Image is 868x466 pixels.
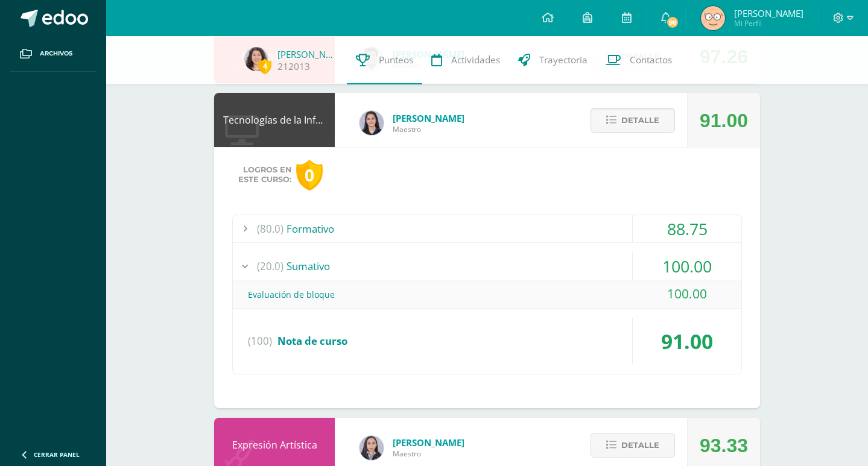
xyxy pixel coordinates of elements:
span: Detalle [621,109,659,131]
span: Trayectoria [539,54,588,66]
a: [PERSON_NAME] [277,48,338,60]
div: Formativo [233,215,741,242]
a: Archivos [10,36,97,72]
span: Archivos [40,49,72,58]
span: Maestro [393,124,464,134]
span: (80.0) [257,215,284,242]
button: Detalle [591,433,675,458]
span: Punteos [379,54,413,66]
span: Mi Perfil [734,18,803,28]
span: Logros en este curso: [238,165,291,184]
span: Nota de curso [277,334,347,348]
div: Sumativo [233,253,741,280]
img: dbcf09110664cdb6f63fe058abfafc14.png [360,111,384,135]
button: Detalle [591,108,675,133]
div: Tecnologías de la Información y la Comunicación 5 [214,93,335,147]
span: [PERSON_NAME] [393,436,464,449]
img: 35694fb3d471466e11a043d39e0d13e5.png [360,436,384,460]
span: [PERSON_NAME] [393,112,464,124]
a: 212013 [277,60,310,73]
a: Actividades [422,36,509,84]
div: 100.00 [633,280,741,307]
div: 88.75 [633,215,741,242]
span: 98 [666,16,679,29]
span: [PERSON_NAME] [734,7,803,19]
span: Contactos [630,54,672,66]
div: Evaluación de bloque [233,281,741,308]
span: Cerrar panel [34,450,80,459]
span: (20.0) [257,253,284,280]
a: Punteos [347,36,422,84]
span: Maestro [393,449,464,459]
a: Trayectoria [509,36,597,84]
div: 0 [296,160,323,190]
div: 100.00 [633,253,741,280]
img: d16b1e7981894d42e67b8a02ca8f59c5.png [701,6,725,30]
div: 91.00 [700,93,748,148]
span: Detalle [621,434,659,456]
a: Contactos [597,36,681,84]
span: 4 [258,58,271,74]
div: 91.00 [633,318,741,364]
img: cd821919ff7692dfa18a87eb32455e8d.png [244,47,268,71]
span: (100) [248,318,272,364]
span: Actividades [451,54,500,66]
